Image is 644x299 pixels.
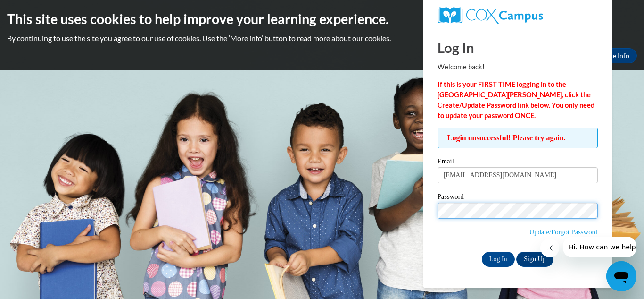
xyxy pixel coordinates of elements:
input: Log In [482,252,515,267]
label: Email [438,158,598,167]
p: By continuing to use the site you agree to our use of cookies. Use the ‘More info’ button to read... [7,33,637,43]
iframe: Button to launch messaging window [606,261,636,291]
label: Password [438,193,598,203]
a: Sign Up [516,252,553,267]
p: Welcome back! [438,62,598,72]
span: Login unsuccessful! Please try again. [438,128,598,148]
a: COX Campus [438,7,598,24]
iframe: Close message [540,239,559,257]
strong: If this is your FIRST TIME logging in to the [GEOGRAPHIC_DATA][PERSON_NAME], click the Create/Upd... [438,80,594,120]
iframe: Message from company [563,237,636,257]
a: More Info [593,48,637,63]
span: Hi. How can we help? [6,7,76,14]
a: Update/Forgot Password [529,228,598,236]
h2: This site uses cookies to help improve your learning experience. [7,9,637,28]
img: COX Campus [438,7,543,24]
h1: Log In [438,38,598,57]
